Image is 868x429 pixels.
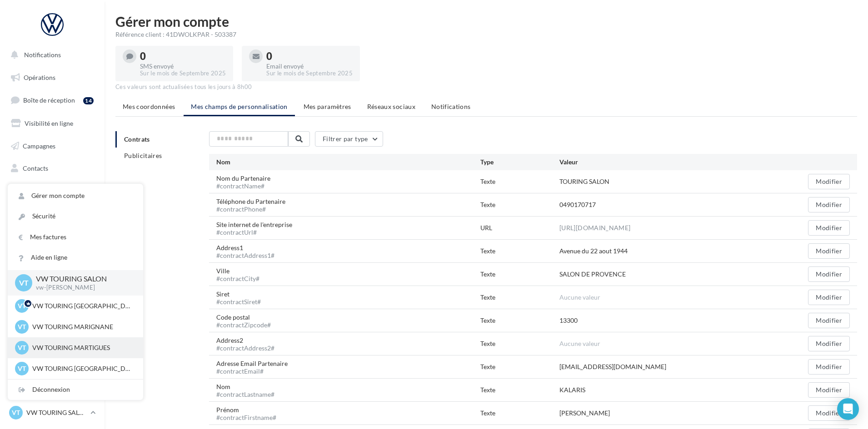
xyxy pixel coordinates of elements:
div: 0 [140,51,226,61]
div: Nom [216,382,282,398]
div: KALARIS [559,385,585,394]
div: Site internet de l'entreprise [216,220,299,236]
p: VW TOURING [GEOGRAPHIC_DATA] [32,301,132,311]
div: #contractLastname# [216,391,274,398]
span: Aucune valeur [559,340,600,347]
button: Modifier [808,220,850,236]
div: Open Intercom Messenger [837,398,859,420]
div: Déconnexion [8,380,143,400]
div: Ces valeurs sont actualisées tous les jours à 8h00 [115,83,857,91]
p: VW TOURING SALON [26,408,87,417]
div: Référence client : 41DWOLKPAR - 503387 [115,30,857,39]
p: VW TOURING SALON [36,274,129,284]
div: Adresse Email Partenaire [216,359,295,375]
div: 0490170717 [559,200,596,209]
div: Address1 [216,243,282,259]
div: Address2 [216,336,282,351]
span: Notifications [24,51,61,59]
a: Aide en ligne [8,247,143,268]
div: #contractSiret# [216,299,261,305]
a: Boîte de réception14 [5,90,99,110]
span: Notifications [431,103,471,110]
p: vw-[PERSON_NAME] [36,284,129,292]
a: VT VW TOURING SALON [7,404,97,421]
a: Visibilité en ligne [5,114,99,133]
div: #contractAddress1# [216,252,274,259]
p: VW TOURING [GEOGRAPHIC_DATA] VALENTINE [32,364,132,373]
button: Modifier [808,243,850,259]
a: [URL][DOMAIN_NAME] [559,222,630,233]
p: VW TOURING MARIGNANE [32,322,132,331]
span: Aucune valeur [559,293,600,301]
button: Modifier [808,405,850,421]
span: Contacts [23,164,48,172]
button: Modifier [808,359,850,375]
div: #contractPhone# [216,206,285,212]
div: Nom [216,158,480,167]
div: Texte [480,339,559,348]
div: Texte [480,270,559,279]
div: 13300 [559,316,578,325]
button: Modifier [808,382,850,398]
a: Opérations [5,68,99,87]
button: Modifier [808,290,850,305]
a: Campagnes DataOnDemand [5,257,99,284]
button: Modifier [808,197,850,212]
div: #contractZipcode# [216,322,271,328]
span: VT [18,322,26,331]
span: Visibilité en ligne [25,119,73,127]
div: Sur le mois de Septembre 2025 [266,69,352,78]
span: VT [18,343,26,352]
span: Boîte de réception [23,96,75,104]
div: 14 [83,97,94,104]
div: Texte [480,385,559,394]
button: Filtrer par type [315,131,383,147]
div: TOURING SALON [559,177,609,186]
button: Notifications [5,45,95,64]
div: Email envoyé [266,63,352,69]
div: Ville [216,266,267,282]
span: VT [19,277,29,288]
h1: Gérer mon compte [115,15,857,28]
span: Campagnes [23,142,55,149]
div: Texte [480,200,559,209]
div: #contractUrl# [216,229,292,236]
div: SMS envoyé [140,63,226,69]
p: VW TOURING MARTIGUES [32,343,132,352]
span: Réseaux sociaux [367,103,415,110]
div: #contractName# [216,183,270,189]
a: Médiathèque [5,182,99,201]
a: Calendrier [5,204,99,223]
a: Sécurité [8,206,143,227]
div: Texte [480,247,559,256]
div: Valeur [559,158,771,167]
div: Siret [216,290,268,305]
a: Campagnes [5,137,99,156]
div: URL [480,223,559,232]
div: [PERSON_NAME] [559,409,610,418]
div: Avenue du 22 aout 1944 [559,247,628,256]
div: [EMAIL_ADDRESS][DOMAIN_NAME] [559,362,666,371]
div: Type [480,158,559,167]
div: Sur le mois de Septembre 2025 [140,69,226,78]
span: Mes paramètres [304,103,351,110]
span: Mes coordonnées [123,103,175,110]
button: Modifier [808,174,850,189]
button: Modifier [808,266,850,282]
div: #contractEmail# [216,368,288,375]
div: Téléphone du Partenaire [216,197,293,212]
div: Nom du Partenaire [216,174,278,189]
div: #contractFirstname# [216,414,276,421]
div: Texte [480,362,559,371]
div: Texte [480,293,559,302]
div: Texte [480,177,559,186]
button: Modifier [808,336,850,351]
a: Contacts [5,159,99,178]
a: Mes factures [8,227,143,247]
div: Texte [480,316,559,325]
span: VT [18,364,26,373]
div: Texte [480,409,559,418]
a: PLV et print personnalisable [5,227,99,253]
button: Modifier [808,313,850,328]
span: VT [12,408,20,417]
